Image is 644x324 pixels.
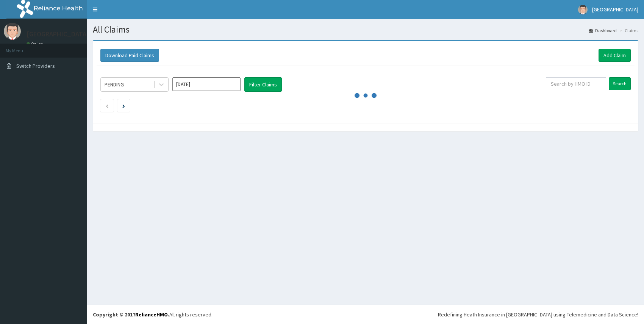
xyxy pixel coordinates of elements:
div: PENDING [105,81,124,88]
button: Download Paid Claims [100,49,159,62]
a: Dashboard [589,27,617,34]
a: RelianceHMO [135,311,168,318]
input: Search by HMO ID [546,77,606,90]
a: Online [27,41,45,47]
span: Switch Providers [16,63,55,69]
input: Search [609,77,631,90]
div: Redefining Heath Insurance in [GEOGRAPHIC_DATA] using Telemedicine and Data Science! [438,311,638,318]
span: [GEOGRAPHIC_DATA] [592,6,638,13]
li: Claims [617,27,638,34]
input: Select Month and Year [172,77,241,91]
footer: All rights reserved. [87,305,644,324]
a: Add Claim [599,49,631,62]
svg: audio-loading [354,84,377,107]
a: Next page [122,102,125,109]
img: User Image [578,5,588,14]
p: [GEOGRAPHIC_DATA] [27,31,89,38]
strong: Copyright © 2017 . [93,311,169,318]
button: Filter Claims [244,77,282,92]
h1: All Claims [93,25,638,34]
a: Previous page [105,102,109,109]
img: User Image [4,23,21,40]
